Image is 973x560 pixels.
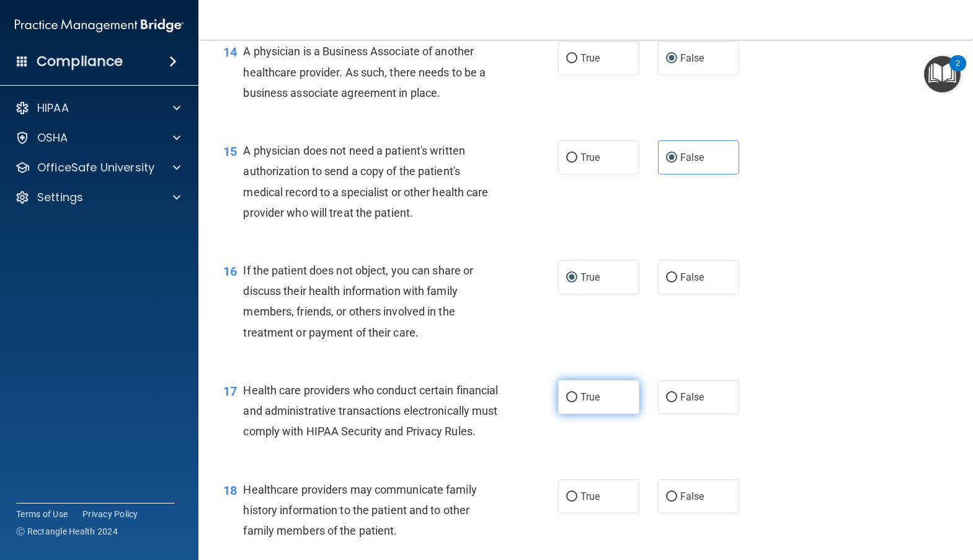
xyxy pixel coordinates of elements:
[16,508,68,520] a: Terms of Use
[680,490,704,502] span: False
[956,63,960,79] div: 2
[223,483,237,498] span: 18
[680,151,704,163] span: False
[580,151,600,163] span: True
[243,45,486,99] span: A physician is a Business Associate of another healthcare provider. As such, there needs to be a ...
[243,384,498,438] span: Health care providers who conduct certain financial and administrative transactions electronicall...
[15,101,180,115] a: HIPAA
[566,54,577,63] input: True
[580,490,600,502] span: True
[680,52,704,64] span: False
[580,391,600,403] span: True
[15,13,184,38] img: PMB logo
[223,45,237,60] span: 14
[666,153,677,163] input: False
[15,130,180,145] a: OSHA
[223,144,237,159] span: 15
[566,393,577,402] input: True
[15,160,180,175] a: OfficeSafe University
[680,271,704,283] span: False
[924,56,961,93] button: Open Resource Center, 2 new notifications
[580,52,600,64] span: True
[243,264,473,339] span: If the patient does not object, you can share or discuss their health information with family mem...
[37,190,83,205] p: Settings
[223,384,237,399] span: 17
[680,391,704,403] span: False
[37,101,69,115] p: HIPAA
[223,264,237,279] span: 16
[243,483,476,537] span: Healthcare providers may communicate family history information to the patient and to other famil...
[37,160,154,175] p: OfficeSafe University
[16,525,118,538] span: Ⓒ Rectangle Health 2024
[37,130,68,145] p: OSHA
[580,271,600,283] span: True
[566,492,577,502] input: True
[666,393,677,402] input: False
[666,54,677,63] input: False
[15,190,180,205] a: Settings
[666,273,677,282] input: False
[666,492,677,502] input: False
[566,273,577,282] input: True
[82,508,138,520] a: Privacy Policy
[566,153,577,163] input: True
[243,144,488,219] span: A physician does not need a patient's written authorization to send a copy of the patient's medic...
[37,53,123,70] h4: Compliance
